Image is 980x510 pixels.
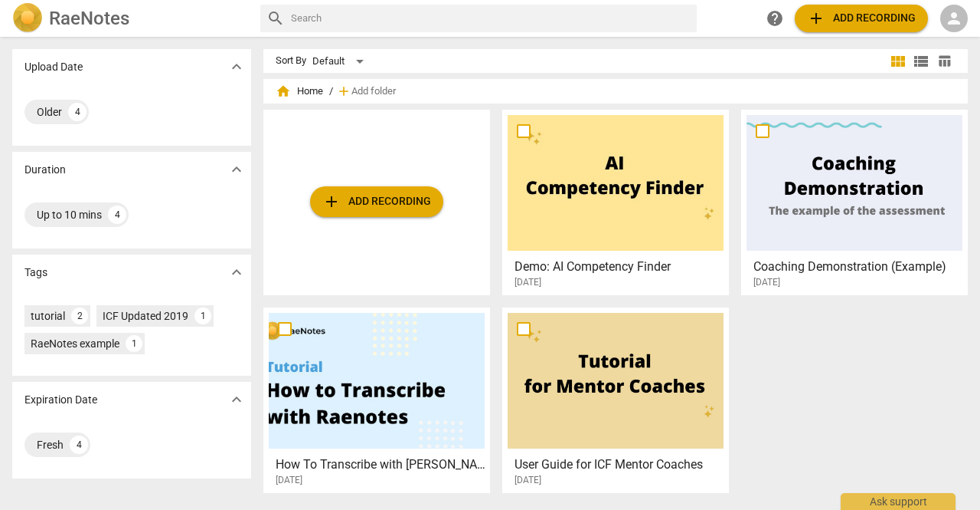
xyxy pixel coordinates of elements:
div: ICF Updated 2019 [103,308,188,324]
h2: RaeNotes [49,8,129,29]
span: expand_more [227,58,246,76]
span: / [329,86,333,97]
button: Upload [310,186,443,217]
a: User Guide for ICF Mentor Coaches[DATE] [508,313,724,486]
div: Default [312,49,369,74]
a: How To Transcribe with [PERSON_NAME][DATE] [269,313,485,486]
span: add [807,9,825,28]
span: expand_more [227,390,246,409]
button: Show more [225,158,248,181]
button: Show more [225,261,248,284]
img: Logo [12,3,43,34]
input: Search [291,6,691,31]
div: tutorial [31,308,65,324]
p: Duration [24,162,66,178]
span: [DATE] [514,276,541,289]
span: help [766,9,784,28]
span: [DATE] [276,474,302,487]
div: 1 [194,308,211,324]
span: Add recording [807,9,916,28]
span: Add recording [322,192,431,211]
span: expand_more [227,160,246,179]
div: Up to 10 mins [37,207,102,222]
button: Show more [225,388,248,411]
p: Upload Date [24,59,83,75]
div: 2 [71,308,88,324]
div: 4 [108,206,126,224]
button: Tile view [887,50,910,73]
button: Upload [795,5,928,32]
h3: Coaching Demonstration (Example) [753,258,964,276]
h3: How To Transcribe with RaeNotes [276,456,486,474]
div: 4 [68,103,87,121]
div: 1 [126,335,142,352]
div: Ask support [841,493,955,510]
span: view_module [889,52,907,71]
p: Tags [24,265,47,281]
a: Help [761,5,789,32]
span: search [266,9,285,28]
div: RaeNotes example [31,336,119,351]
div: Fresh [37,437,64,452]
h3: User Guide for ICF Mentor Coaches [514,456,725,474]
a: LogoRaeNotes [12,3,248,34]
span: Home [276,84,323,99]
div: Older [37,104,62,120]
span: [DATE] [753,276,780,289]
span: table_chart [937,54,952,68]
span: home [276,84,291,99]
button: List view [910,50,933,73]
span: Add folder [351,86,396,97]
h3: Demo: AI Competency Finder [514,258,725,276]
div: Sort By [276,55,306,67]
p: Expiration Date [24,392,97,408]
span: expand_more [227,263,246,281]
span: [DATE] [514,474,541,487]
span: view_list [912,52,930,71]
a: Coaching Demonstration (Example)[DATE] [746,115,962,288]
span: person [945,9,963,28]
button: Table view [933,50,955,73]
span: add [322,192,341,211]
span: add [336,84,351,99]
div: 4 [70,436,88,454]
a: Demo: AI Competency Finder[DATE] [508,115,724,288]
button: Show more [225,55,248,78]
